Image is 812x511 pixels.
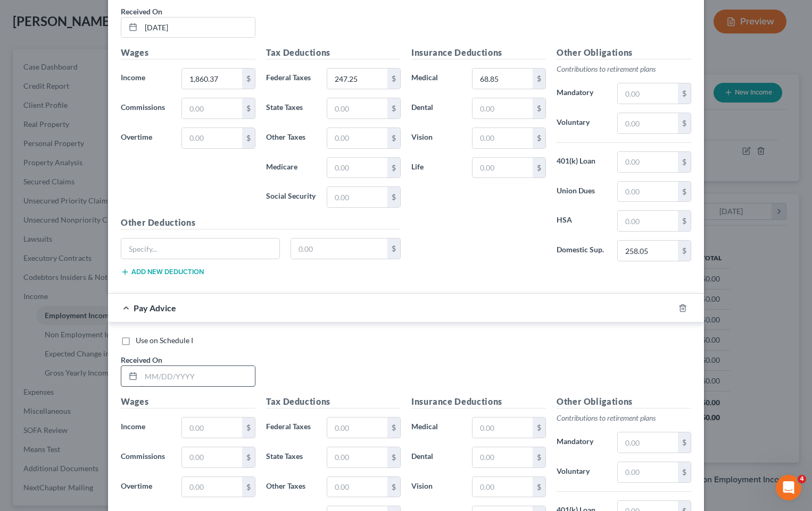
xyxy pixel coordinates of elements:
[533,477,545,497] div: $
[327,187,387,207] input: 0.00
[557,46,691,59] h5: Other Obligations
[121,355,162,364] span: Received On
[618,211,678,231] input: 0.00
[678,211,691,231] div: $
[551,240,612,261] label: Domestic Sup.
[678,113,691,133] div: $
[387,418,400,438] div: $
[387,69,400,89] div: $
[182,477,242,497] input: 0.00
[327,158,387,178] input: 0.00
[387,158,400,178] div: $
[115,98,176,119] label: Commissions
[261,127,321,149] label: Other Taxes
[551,462,612,483] label: Voluntary
[411,46,546,59] h5: Insurance Deductions
[618,182,678,202] input: 0.00
[618,432,678,453] input: 0.00
[678,432,691,453] div: $
[406,127,467,149] label: Vision
[242,477,255,497] div: $
[121,239,279,259] input: Specify...
[406,447,467,468] label: Dental
[551,151,612,173] label: 401(k) Loan
[618,113,678,133] input: 0.00
[557,395,691,408] h5: Other Obligations
[473,128,533,148] input: 0.00
[798,475,806,483] span: 4
[261,447,321,468] label: State Taxes
[406,417,467,438] label: Medical
[182,447,242,467] input: 0.00
[327,98,387,118] input: 0.00
[261,186,321,208] label: Social Security
[678,241,691,261] div: $
[261,476,321,498] label: Other Taxes
[266,46,401,59] h5: Tax Deductions
[242,418,255,438] div: $
[678,462,691,482] div: $
[121,422,145,431] span: Income
[261,417,321,438] label: Federal Taxes
[242,69,255,89] div: $
[411,395,546,408] h5: Insurance Deductions
[327,69,387,89] input: 0.00
[618,241,678,261] input: 0.00
[678,83,691,104] div: $
[776,475,801,500] iframe: Intercom live chat
[406,98,467,119] label: Dental
[121,46,255,59] h5: Wages
[327,447,387,467] input: 0.00
[533,98,545,118] div: $
[182,98,242,118] input: 0.00
[533,69,545,89] div: $
[115,127,176,149] label: Overtime
[141,18,255,38] input: MM/DD/YYYY
[327,477,387,497] input: 0.00
[551,83,612,104] label: Mandatory
[473,69,533,89] input: 0.00
[473,477,533,497] input: 0.00
[115,476,176,498] label: Overtime
[618,152,678,172] input: 0.00
[134,303,176,313] span: Pay Advice
[387,477,400,497] div: $
[533,158,545,178] div: $
[121,73,145,82] span: Income
[406,157,467,178] label: Life
[473,158,533,178] input: 0.00
[473,418,533,438] input: 0.00
[242,98,255,118] div: $
[182,418,242,438] input: 0.00
[387,187,400,207] div: $
[121,7,162,16] span: Received On
[266,395,401,408] h5: Tax Deductions
[242,128,255,148] div: $
[533,447,545,467] div: $
[327,418,387,438] input: 0.00
[261,68,321,89] label: Federal Taxes
[182,69,242,89] input: 0.00
[551,210,612,232] label: HSA
[678,182,691,202] div: $
[406,476,467,498] label: Vision
[533,418,545,438] div: $
[387,98,400,118] div: $
[261,98,321,119] label: State Taxes
[551,113,612,134] label: Voluntary
[291,239,388,259] input: 0.00
[141,366,255,386] input: MM/DD/YYYY
[533,128,545,148] div: $
[387,447,400,467] div: $
[327,128,387,148] input: 0.00
[136,336,193,345] span: Use on Schedule I
[678,152,691,172] div: $
[182,128,242,148] input: 0.00
[557,413,691,423] p: Contributions to retirement plans
[557,64,691,74] p: Contributions to retirement plans
[121,216,401,229] h5: Other Deductions
[121,395,255,408] h5: Wages
[618,83,678,104] input: 0.00
[387,128,400,148] div: $
[551,432,612,453] label: Mandatory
